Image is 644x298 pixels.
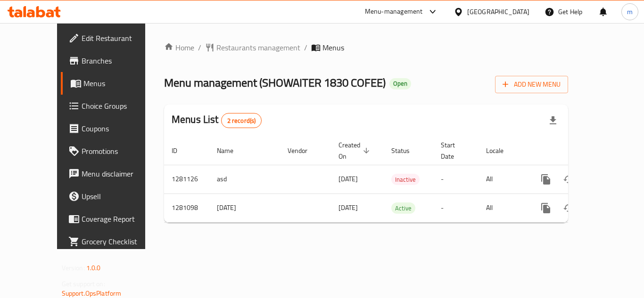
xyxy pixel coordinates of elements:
[62,278,105,290] span: Get support on:
[304,42,307,53] li: /
[61,27,165,49] a: Edit Restaurant
[61,185,165,208] a: Upsell
[164,165,209,193] td: 1281126
[61,162,165,185] a: Menu disclaimer
[82,32,157,44] span: Edit Restaurant
[205,42,300,53] a: Restaurants management
[486,145,516,156] span: Locale
[339,139,372,162] span: Created On
[83,78,157,89] span: Menus
[82,55,157,66] span: Branches
[217,145,246,156] span: Name
[82,168,157,179] span: Menu disclaimer
[62,262,85,274] span: Version:
[61,95,165,117] a: Choice Groups
[61,72,165,95] a: Menus
[389,80,411,88] span: Open
[164,42,194,53] a: Home
[172,145,190,156] span: ID
[503,79,561,90] span: Add New Menu
[164,72,386,93] span: Menu management ( SHOWAITER 1830 COFEE )
[221,113,262,128] div: Total records count
[389,78,411,89] div: Open
[535,168,557,191] button: more
[209,193,280,222] td: [DATE]
[527,137,633,165] th: Actions
[479,165,527,193] td: All
[391,174,420,185] div: Inactive
[495,76,568,93] button: Add New Menu
[82,213,157,225] span: Coverage Report
[82,145,157,157] span: Promotions
[222,116,262,125] span: 2 record(s)
[61,230,165,253] a: Grocery Checklist
[627,7,633,17] span: m
[82,236,157,247] span: Grocery Checklist
[542,109,564,132] div: Export file
[433,165,479,193] td: -
[82,123,157,134] span: Coupons
[365,6,423,17] div: Menu-management
[441,139,467,162] span: Start Date
[433,193,479,222] td: -
[479,193,527,222] td: All
[61,117,165,140] a: Coupons
[339,201,358,214] span: [DATE]
[172,113,262,128] h2: Menus List
[61,49,165,72] a: Branches
[288,145,320,156] span: Vendor
[339,173,358,185] span: [DATE]
[164,193,209,222] td: 1281098
[557,197,580,219] button: Change Status
[61,140,165,162] a: Promotions
[61,208,165,230] a: Coverage Report
[82,100,157,112] span: Choice Groups
[322,42,344,53] span: Menus
[198,42,201,53] li: /
[164,42,568,53] nav: breadcrumb
[391,203,415,214] span: Active
[86,262,101,274] span: 1.0.0
[535,197,557,219] button: more
[164,137,633,223] table: enhanced table
[391,174,420,185] span: Inactive
[82,191,157,202] span: Upsell
[216,42,300,53] span: Restaurants management
[209,165,280,193] td: asd
[391,145,422,156] span: Status
[467,7,529,17] div: [GEOGRAPHIC_DATA]
[557,168,580,191] button: Change Status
